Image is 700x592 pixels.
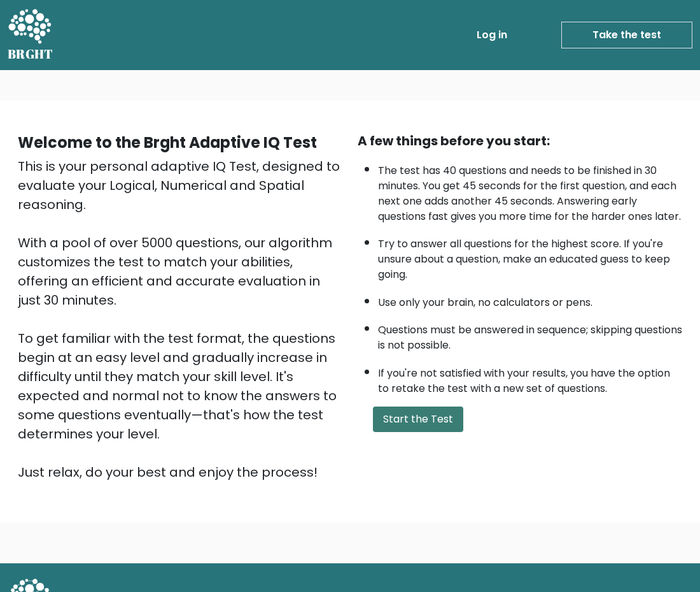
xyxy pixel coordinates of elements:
a: BRGHT [8,5,53,65]
li: Try to answer all questions for the highest score. If you're unsure about a question, make an edu... [378,230,682,282]
h5: BRGHT [8,47,53,62]
a: Log in [472,22,512,48]
a: Take the test [561,22,692,48]
li: The test has 40 questions and needs to be finished in 30 minutes. You get 45 seconds for the firs... [378,157,682,224]
button: Start the Test [373,407,463,432]
li: Questions must be answered in sequence; skipping questions is not possible. [378,316,682,353]
div: This is your personal adaptive IQ Test, designed to evaluate your Logical, Numerical and Spatial ... [18,157,342,482]
li: If you're not satisfied with your results, you have the option to retake the test with a new set ... [378,359,682,396]
div: A few things before you start: [358,131,682,150]
li: Use only your brain, no calculators or pens. [378,289,682,310]
b: Welcome to the Brght Adaptive IQ Test [18,132,317,153]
